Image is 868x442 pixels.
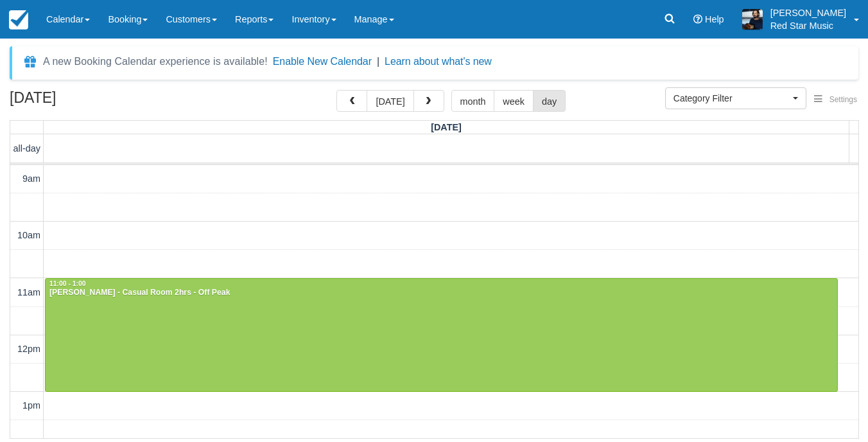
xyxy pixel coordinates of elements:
img: checkfront-main-nav-mini-logo.png [9,10,28,30]
span: Settings [829,95,857,104]
span: all-day [13,143,40,154]
button: Enable New Calendar [273,55,372,68]
img: A1 [742,9,763,30]
h2: [DATE] [10,90,172,114]
button: week [494,90,534,112]
p: Red Star Music [770,19,846,32]
span: 11am [17,287,40,297]
span: [DATE] [431,122,462,132]
div: [PERSON_NAME] - Casual Room 2hrs - Off Peak [49,288,834,298]
span: 1pm [22,400,40,411]
a: Learn about what's new [385,56,492,67]
span: Help [705,14,724,24]
button: Category Filter [665,87,806,109]
div: A new Booking Calendar experience is available! [43,54,268,69]
span: 12pm [17,344,40,354]
span: 9am [22,173,40,184]
i: Help [693,15,702,24]
button: day [533,90,566,112]
a: 11:00 - 1:00[PERSON_NAME] - Casual Room 2hrs - Off Peak [45,278,838,392]
button: [DATE] [367,90,413,112]
span: Category Filter [673,92,790,105]
span: | [377,56,379,67]
span: 10am [17,230,40,240]
button: month [451,90,495,112]
span: 11:00 - 1:00 [49,280,86,287]
button: Settings [806,91,865,109]
p: [PERSON_NAME] [770,6,846,19]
